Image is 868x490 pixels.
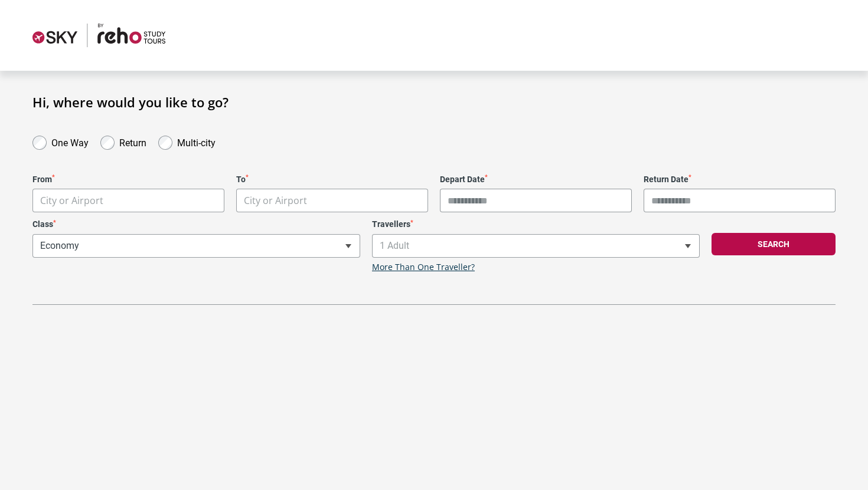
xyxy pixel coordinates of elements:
[32,94,836,110] h1: Hi, where would you like to go?
[119,134,146,149] label: Return
[40,194,103,207] span: City or Airport
[51,134,89,149] label: One Way
[372,262,475,272] a: More Than One Traveller?
[440,175,632,185] label: Depart Date
[712,233,836,255] button: Search
[32,234,360,258] span: Economy
[373,235,699,257] span: 1 Adult
[32,219,360,229] label: Class
[32,189,224,212] span: City or Airport
[32,175,224,185] label: From
[372,219,700,229] label: Travellers
[372,234,700,258] span: 1 Adult
[244,194,307,207] span: City or Airport
[33,189,224,212] span: City or Airport
[177,134,216,149] label: Multi-city
[236,175,428,185] label: To
[33,235,360,257] span: Economy
[644,175,836,185] label: Return Date
[237,189,428,212] span: City or Airport
[236,189,428,212] span: City or Airport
